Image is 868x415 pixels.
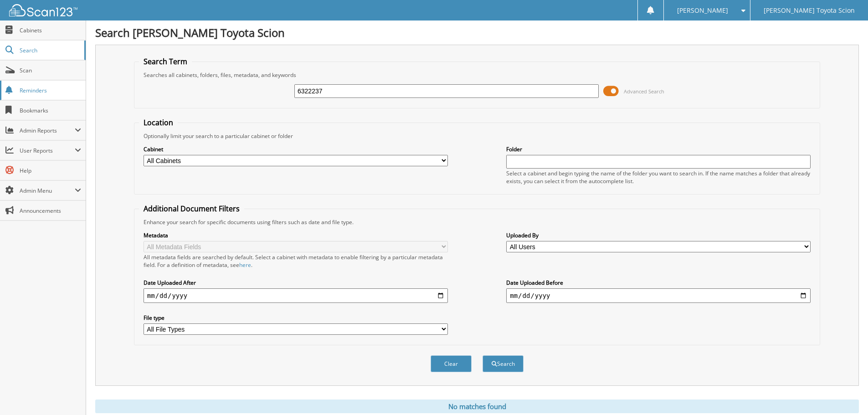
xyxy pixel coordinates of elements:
[20,46,80,54] span: Search
[506,169,811,185] div: Select a cabinet and begin typing the name of the folder you want to search in. If the name match...
[239,261,251,269] a: here
[20,167,81,174] span: Help
[822,371,868,415] iframe: Chat Widget
[139,71,815,79] div: Searches all cabinets, folders, files, metadata, and keywords
[624,88,664,95] span: Advanced Search
[144,253,448,269] div: All metadata fields are searched by default. Select a cabinet with metadata to enable filtering b...
[506,231,811,239] label: Uploaded By
[139,132,815,140] div: Optionally limit your search to a particular cabinet or folder
[677,8,728,13] span: [PERSON_NAME]
[144,288,448,303] input: start
[144,231,448,239] label: Metadata
[506,279,811,287] label: Date Uploaded Before
[139,56,192,67] legend: Search Term
[20,67,81,74] span: Scan
[764,8,855,13] span: [PERSON_NAME] Toyota Scion
[20,147,75,154] span: User Reports
[20,127,75,134] span: Admin Reports
[95,400,859,413] div: No matches found
[139,118,178,128] legend: Location
[144,145,448,153] label: Cabinet
[139,218,815,226] div: Enhance your search for specific documents using filters such as date and file type.
[20,187,75,195] span: Admin Menu
[20,207,81,215] span: Announcements
[20,107,81,114] span: Bookmarks
[506,288,811,303] input: end
[20,87,81,94] span: Reminders
[431,355,472,372] button: Clear
[144,279,448,287] label: Date Uploaded After
[9,4,77,16] img: scan123-logo-white.svg
[483,355,524,372] button: Search
[144,314,448,322] label: File type
[506,145,811,153] label: Folder
[95,25,859,40] h1: Search [PERSON_NAME] Toyota Scion
[20,26,81,34] span: Cabinets
[139,204,244,214] legend: Additional Document Filters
